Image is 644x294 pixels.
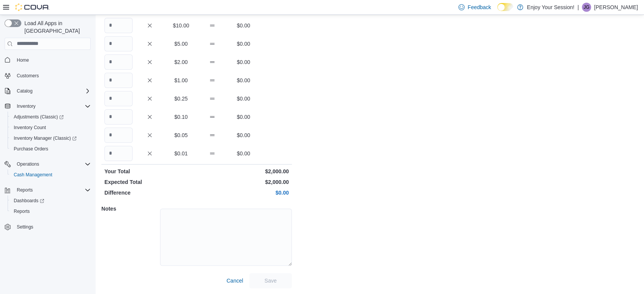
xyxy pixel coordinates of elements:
[264,277,277,284] span: Save
[14,86,91,96] span: Catalog
[2,54,94,66] button: Home
[11,134,91,143] span: Inventory Manager (Classic)
[17,103,35,109] span: Inventory
[14,71,91,80] span: Customers
[5,51,91,252] nav: Complex example
[198,178,289,186] p: $2,000.00
[14,55,91,65] span: Home
[104,109,133,125] input: Quantity
[167,40,195,48] p: $5.00
[497,11,498,11] span: Dark Mode
[11,144,51,153] a: Purchase Orders
[14,198,44,204] span: Dashboards
[8,133,94,144] a: Inventory Manager (Classic)
[104,168,195,175] p: Your Total
[594,3,638,12] p: [PERSON_NAME]
[229,131,258,139] p: $0.00
[11,123,91,132] span: Inventory Count
[11,112,67,121] a: Adjustments (Classic)
[11,207,91,216] span: Reports
[582,3,591,12] div: Jason Grondin
[11,170,55,179] a: Cash Management
[2,86,94,96] button: Catalog
[17,57,29,63] span: Home
[167,113,195,121] p: $0.10
[14,172,52,178] span: Cash Management
[2,159,94,169] button: Operations
[229,77,258,84] p: $0.00
[104,91,133,106] input: Quantity
[14,56,32,65] a: Home
[14,102,91,111] span: Inventory
[21,19,91,35] span: Load All Apps in [GEOGRAPHIC_DATA]
[11,207,33,216] a: Reports
[14,222,91,232] span: Settings
[11,123,49,132] a: Inventory Count
[104,36,133,51] input: Quantity
[226,277,243,284] span: Cancel
[229,113,258,121] p: $0.00
[14,185,91,195] span: Reports
[8,206,94,217] button: Reports
[14,86,35,96] button: Catalog
[223,273,246,288] button: Cancel
[497,3,513,11] input: Dark Mode
[8,195,94,206] a: Dashboards
[198,189,289,197] p: $0.00
[104,73,133,88] input: Quantity
[198,168,289,175] p: $2,000.00
[104,18,133,33] input: Quantity
[14,208,30,214] span: Reports
[14,146,48,152] span: Purchase Orders
[468,3,491,11] span: Feedback
[14,185,36,195] button: Reports
[527,3,575,12] p: Enjoy Your Session!
[229,58,258,66] p: $0.00
[8,112,94,122] a: Adjustments (Classic)
[229,150,258,157] p: $0.00
[14,160,42,169] button: Operations
[2,221,94,232] button: Settings
[14,135,77,141] span: Inventory Manager (Classic)
[11,112,91,121] span: Adjustments (Classic)
[104,128,133,143] input: Quantity
[17,187,33,193] span: Reports
[104,146,133,161] input: Quantity
[249,273,292,288] button: Save
[104,54,133,70] input: Quantity
[104,178,195,186] p: Expected Total
[229,40,258,48] p: $0.00
[167,150,195,157] p: $0.01
[11,144,91,153] span: Purchase Orders
[14,71,42,80] a: Customers
[229,95,258,102] p: $0.00
[17,224,33,230] span: Settings
[167,22,195,29] p: $10.00
[2,185,94,195] button: Reports
[104,189,195,197] p: Difference
[167,95,195,102] p: $0.25
[11,170,91,179] span: Cash Management
[167,77,195,84] p: $1.00
[8,144,94,154] button: Purchase Orders
[101,201,159,216] h5: Notes
[17,161,39,167] span: Operations
[229,22,258,29] p: $0.00
[14,102,38,111] button: Inventory
[14,114,64,120] span: Adjustments (Classic)
[17,73,39,79] span: Customers
[14,222,36,232] a: Settings
[11,196,47,205] a: Dashboards
[167,58,195,66] p: $2.00
[8,169,94,180] button: Cash Management
[11,134,80,143] a: Inventory Manager (Classic)
[11,196,91,205] span: Dashboards
[14,125,46,131] span: Inventory Count
[15,3,50,11] img: Cova
[167,131,195,139] p: $0.05
[583,3,589,12] span: JG
[17,88,32,94] span: Catalog
[577,3,579,12] p: |
[2,101,94,112] button: Inventory
[14,160,91,169] span: Operations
